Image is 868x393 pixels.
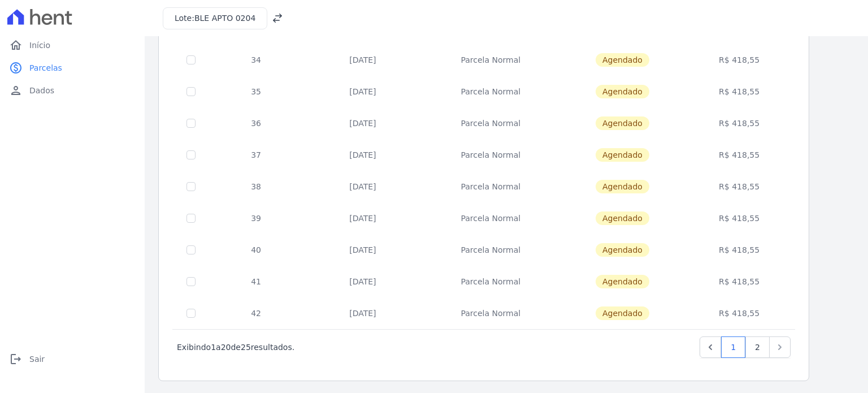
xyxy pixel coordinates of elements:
td: [DATE] [303,107,422,139]
span: Agendado [596,306,649,320]
td: [DATE] [303,202,422,234]
td: [DATE] [303,234,422,266]
td: R$ 418,55 [686,171,793,202]
i: paid [9,61,23,75]
td: 35 [209,76,303,107]
td: Parcela Normal [422,44,559,76]
td: R$ 418,55 [686,139,793,171]
span: Agendado [596,116,649,130]
td: Parcela Normal [422,202,559,234]
td: 38 [209,171,303,202]
td: R$ 418,55 [686,76,793,107]
td: R$ 418,55 [686,297,793,329]
td: [DATE] [303,44,422,76]
td: [DATE] [303,171,422,202]
a: homeInício [5,34,140,57]
i: home [9,38,23,52]
span: Agendado [596,85,649,98]
a: paidParcelas [5,57,140,79]
td: Parcela Normal [422,76,559,107]
td: R$ 418,55 [686,107,793,139]
td: 39 [209,202,303,234]
td: 40 [209,234,303,266]
a: Previous [700,336,721,358]
td: Parcela Normal [422,107,559,139]
td: R$ 418,55 [686,234,793,266]
td: R$ 418,55 [686,44,793,76]
td: Parcela Normal [422,297,559,329]
h3: Lote: [175,12,255,24]
span: Parcelas [29,62,62,74]
td: R$ 418,55 [686,202,793,234]
span: Dados [29,85,54,96]
span: Agendado [596,211,649,225]
td: [DATE] [303,297,422,329]
span: 25 [241,343,251,352]
td: [DATE] [303,139,422,171]
span: Sair [29,353,45,365]
td: Parcela Normal [422,139,559,171]
a: personDados [5,79,140,102]
td: 41 [209,266,303,297]
p: Exibindo a de resultados. [177,342,294,353]
td: 37 [209,139,303,171]
span: BLE APTO 0204 [194,14,255,23]
span: Agendado [596,148,649,162]
td: Parcela Normal [422,266,559,297]
span: 1 [211,343,216,352]
i: logout [9,352,23,366]
td: Parcela Normal [422,171,559,202]
td: 34 [209,44,303,76]
td: 36 [209,107,303,139]
span: Agendado [596,275,649,288]
td: R$ 418,55 [686,266,793,297]
i: person [9,84,23,97]
td: [DATE] [303,76,422,107]
span: Agendado [596,53,649,67]
span: 20 [221,343,231,352]
td: Parcela Normal [422,234,559,266]
td: [DATE] [303,266,422,297]
a: 2 [745,336,770,358]
span: Início [29,40,50,51]
a: 1 [721,336,745,358]
span: Agendado [596,180,649,193]
a: Next [769,336,791,358]
a: logoutSair [5,348,140,370]
span: Agendado [596,243,649,257]
td: 42 [209,297,303,329]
